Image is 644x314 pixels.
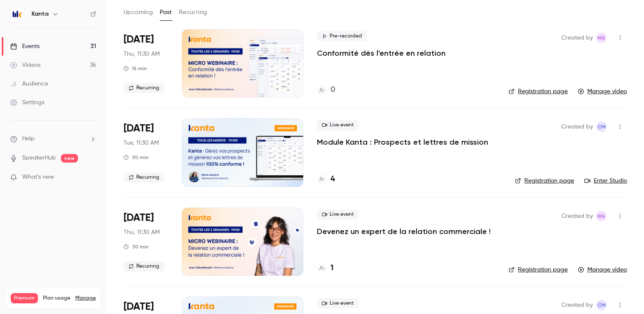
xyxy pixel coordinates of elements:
span: NG [598,211,605,221]
a: SpeakerHub [22,154,56,163]
span: Live event [317,209,359,220]
h4: 0 [331,84,335,96]
div: 15 min [124,65,147,72]
span: Live event [317,298,359,308]
span: Thu, 11:30 AM [124,50,160,58]
span: What's new [22,173,54,182]
a: Devenez un expert de la relation commerciale ! [317,226,491,237]
a: Module Kanta : Prospects et lettres de mission [317,137,488,147]
span: CM [598,300,606,310]
img: Kanta [11,7,24,21]
button: Recurring [179,6,207,19]
span: [DATE] [124,122,154,135]
button: Upcoming [124,6,153,19]
span: Plan usage [43,295,70,302]
div: Audience [10,80,48,88]
span: Nicolas Guitard [596,33,607,43]
a: Registration page [509,265,568,274]
a: Manage [75,295,96,302]
a: Conformité dès l'entrée en relation [317,48,446,58]
button: Past [160,6,172,19]
span: Created by [561,300,593,310]
span: Created by [561,211,593,221]
span: Pre-recorded [317,31,367,41]
a: 4 [317,174,335,185]
span: NG [598,33,605,43]
a: Manage video [578,265,627,274]
a: Enter Studio [584,177,627,185]
span: [DATE] [124,33,154,46]
span: Recurring [124,83,164,93]
div: Sep 25 Thu, 11:30 AM (Europe/Paris) [124,208,168,276]
span: Created by [561,122,593,132]
span: [DATE] [124,300,154,314]
div: Events [10,42,40,51]
span: Tue, 11:30 AM [124,139,159,147]
a: Manage video [578,87,627,96]
li: help-dropdown-opener [10,134,96,143]
span: CM [598,122,606,132]
span: Nicolas Guitard [596,211,607,221]
a: 0 [317,84,335,96]
div: Settings [10,98,44,107]
a: Registration page [515,177,574,185]
span: Thu, 11:30 AM [124,228,160,237]
span: Recurring [124,172,164,183]
a: Registration page [509,87,568,96]
span: Created by [561,33,593,43]
h6: Kanta [32,10,49,18]
span: Charlotte MARTEL [596,300,607,310]
span: Premium [11,293,38,303]
div: Oct 2 Thu, 11:30 AM (Europe/Paris) [124,29,168,97]
span: Help [22,134,34,143]
span: [DATE] [124,211,154,225]
div: 30 min [124,243,149,250]
h4: 1 [331,263,333,274]
div: Videos [10,61,40,69]
h4: 4 [331,174,335,185]
span: new [61,154,78,163]
div: 30 min [124,154,149,161]
span: Charlotte MARTEL [596,122,607,132]
span: Recurring [124,261,164,271]
span: Live event [317,120,359,130]
a: 1 [317,263,333,274]
div: Sep 30 Tue, 11:30 AM (Europe/Paris) [124,118,168,186]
